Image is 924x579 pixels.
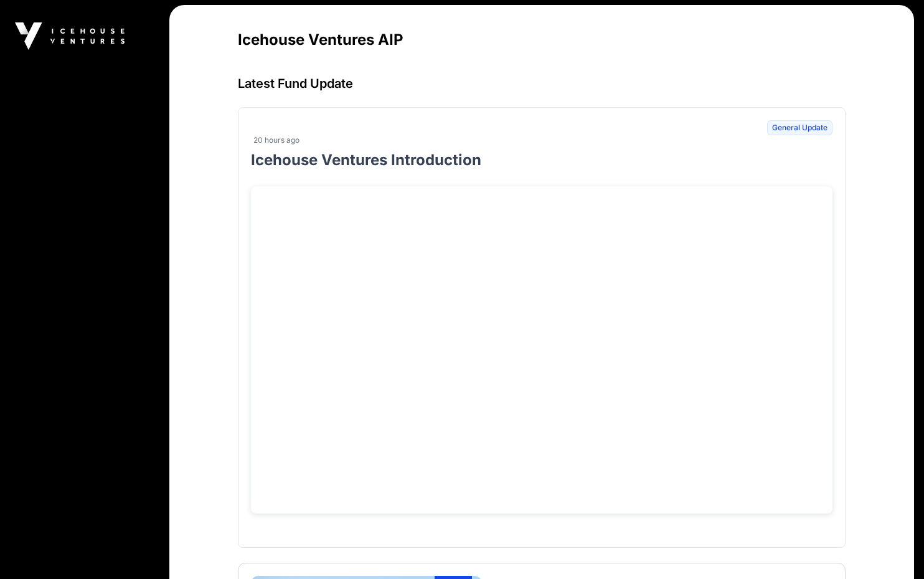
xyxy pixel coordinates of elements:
h2: Icehouse Ventures AIP [238,30,846,50]
iframe: Chat Widget [862,519,924,579]
img: Icehouse Ventures Logo [15,22,125,50]
span: 20 hours ago [253,135,299,145]
p: Icehouse Ventures Introduction [251,150,832,170]
h3: Latest Fund Update [238,75,846,92]
span: General Update [767,120,832,135]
